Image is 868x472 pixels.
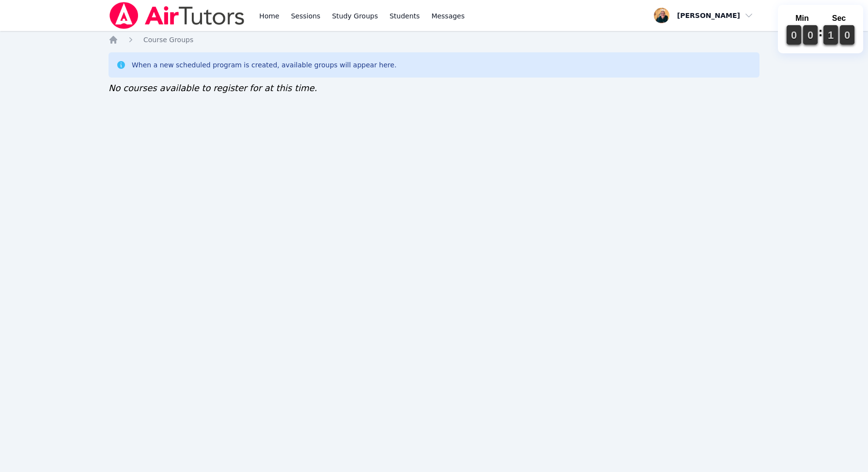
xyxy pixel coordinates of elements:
[432,11,465,21] span: Messages
[143,35,193,45] a: Course Groups
[108,83,317,93] span: No courses available to register for at this time.
[108,35,759,45] nav: Breadcrumb
[143,36,193,44] span: Course Groups
[108,2,246,29] img: Air Tutors
[132,60,397,70] div: When a new scheduled program is created, available groups will appear here.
